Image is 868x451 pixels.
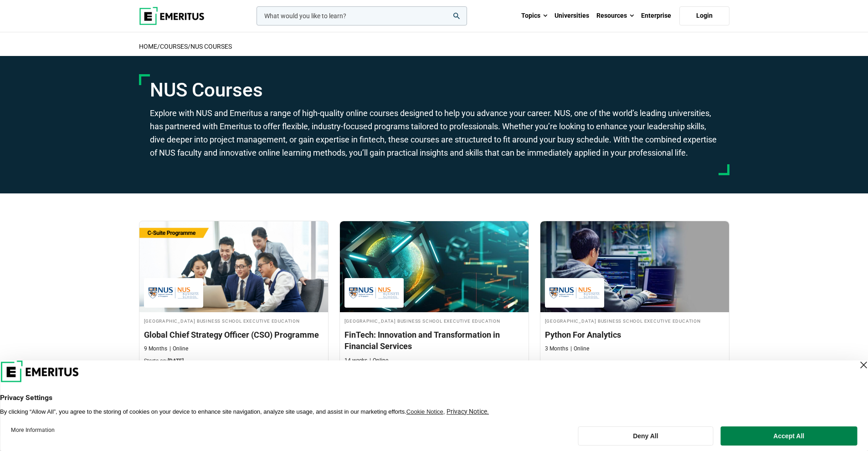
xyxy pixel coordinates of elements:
input: woocommerce-product-search-field-0 [257,6,467,25]
p: 3 Months [545,345,568,353]
a: Finance Course by National University of Singapore Business School Executive Education - National... [340,221,529,369]
p: 14 weeks [344,357,367,365]
p: Explore with NUS and Emeritus a range of high-quality online courses designed to help you advance... [150,107,719,159]
img: National University of Singapore Business School Executive Education [149,283,199,303]
p: Online [169,345,188,353]
h4: [GEOGRAPHIC_DATA] Business School Executive Education [545,317,724,324]
img: Global Chief Strategy Officer (CSO) Programme | Online Leadership Course [139,221,328,312]
h2: / / [139,37,729,56]
h4: [GEOGRAPHIC_DATA] Business School Executive Education [344,317,524,324]
p: Online [570,345,589,353]
a: COURSES [160,43,188,50]
span: [DATE] [168,358,184,364]
a: Login [679,6,729,25]
img: FinTech: Innovation and Transformation in Financial Services | Online Finance Course [340,221,529,312]
a: NUS Courses [190,43,232,50]
h3: Global Chief Strategy Officer (CSO) Programme [144,329,324,340]
p: 9 Months [144,345,167,353]
a: Leadership Course by National University of Singapore Business School Executive Education - Septe... [139,221,328,370]
a: home [139,43,157,50]
img: Python For Analytics | Online Coding Course [540,221,729,312]
h4: [GEOGRAPHIC_DATA] Business School Executive Education [144,317,324,324]
a: Coding Course by National University of Singapore Business School Executive Education - National ... [540,221,729,357]
img: National University of Singapore Business School Executive Education [349,283,399,303]
p: Online [370,357,388,365]
h1: NUS Courses [150,79,719,101]
h3: Python For Analytics [545,329,724,340]
img: National University of Singapore Business School Executive Education [550,283,600,303]
h3: FinTech: Innovation and Transformation in Financial Services [344,329,524,352]
p: Starts on: [144,357,324,365]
